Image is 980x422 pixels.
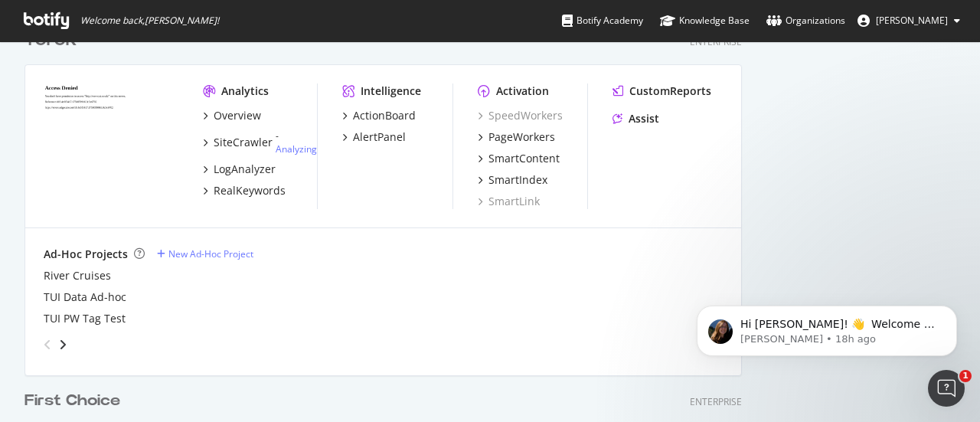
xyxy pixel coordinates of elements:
[959,370,972,382] span: 1
[660,13,750,28] div: Knowledge Base
[478,151,560,166] a: SmartContent
[766,13,845,28] div: Organizations
[203,162,276,177] a: LogAnalyzer
[67,59,264,73] p: Message from Laura, sent 18h ago
[57,337,68,352] div: angle-right
[629,111,659,126] div: Assist
[496,83,549,99] div: Activation
[44,290,126,305] a: TUI Data Ad-hoc
[612,83,711,99] a: CustomReports
[44,268,111,283] a: River Cruises
[276,142,317,155] a: Analyzing
[612,111,659,126] a: Assist
[488,151,560,166] div: SmartContent
[928,370,965,407] iframe: Intercom live chat
[478,172,547,188] a: SmartIndex
[690,395,742,408] div: Enterprise
[674,273,980,381] iframe: Intercom notifications message
[44,247,128,262] div: Ad-Hoc Projects
[80,15,219,27] span: Welcome back, [PERSON_NAME] !
[214,162,276,177] div: LogAnalyzer
[478,129,555,145] a: PageWorkers
[629,83,711,99] div: CustomReports
[214,108,261,123] div: Overview
[478,108,563,123] a: SpeedWorkers
[24,390,120,412] div: First Choice
[342,108,416,123] a: ActionBoard
[562,13,643,28] div: Botify Academy
[203,108,261,123] a: Overview
[845,8,972,33] button: [PERSON_NAME]
[38,332,57,357] div: angle-left
[24,390,126,412] a: First Choice
[478,194,540,209] a: SmartLink
[488,129,555,145] div: PageWorkers
[44,83,178,191] img: tui.co.uk
[876,14,948,27] span: Simone De Palma
[214,135,273,150] div: SiteCrawler
[44,311,126,326] a: TUI PW Tag Test
[342,129,406,145] a: AlertPanel
[276,129,317,155] div: -
[157,247,253,260] a: New Ad-Hoc Project
[203,129,317,155] a: SiteCrawler- Analyzing
[353,129,406,145] div: AlertPanel
[353,108,416,123] div: ActionBoard
[168,247,253,260] div: New Ad-Hoc Project
[67,44,264,132] span: Hi [PERSON_NAME]! 👋 Welcome to Botify chat support! Have a question? Reply to this message and ou...
[488,172,547,188] div: SmartIndex
[221,83,269,99] div: Analytics
[361,83,421,99] div: Intelligence
[203,183,286,198] a: RealKeywords
[214,183,286,198] div: RealKeywords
